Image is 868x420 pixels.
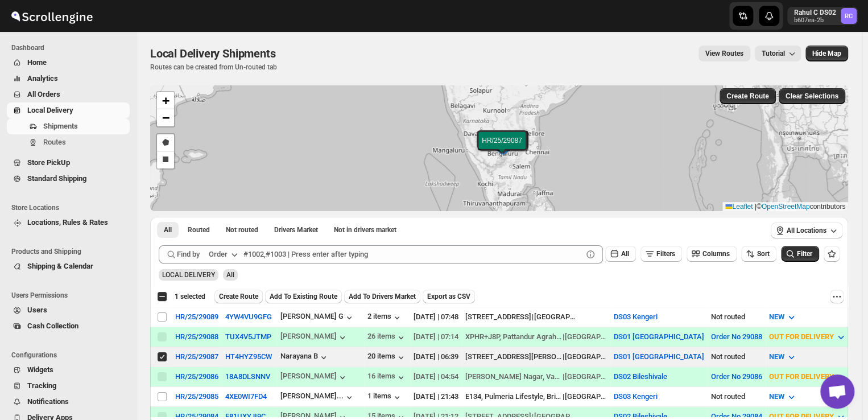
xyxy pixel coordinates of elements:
[7,378,130,394] button: Tracking
[270,292,337,301] span: Add To Existing Route
[334,225,396,234] span: Not in drivers market
[157,109,174,126] a: Zoom out
[225,332,271,341] button: TUX4V5JTMP
[27,90,60,98] span: All Orders
[711,332,762,341] button: Order No 29088
[794,8,836,17] p: Rahul C DS02
[565,371,607,382] div: [GEOGRAPHIC_DATA]
[11,43,131,52] span: Dashboard
[226,271,234,279] span: All
[762,328,853,346] button: OUT FOR DELIVERY
[157,151,174,168] a: Draw a rectangle
[762,203,810,211] a: OpenStreetMap
[157,222,179,238] button: All
[43,138,66,146] span: Routes
[11,351,131,360] span: Configurations
[175,392,218,401] button: HR/25/29085
[465,351,607,363] div: |
[762,308,804,326] button: NEW
[367,332,407,343] div: 26 items
[797,250,812,258] span: Filter
[755,46,801,61] button: Tutorial
[11,247,131,256] span: Products and Shipping
[225,392,267,401] button: 4XE0WI7FD4
[267,222,325,238] button: Claimable
[175,292,205,301] span: 1 selected
[841,8,857,24] span: Rahul C DS02
[621,250,629,258] span: All
[771,223,842,238] button: All Locations
[495,142,512,155] img: Marker
[711,391,762,402] div: Not routed
[181,222,217,238] button: Routed
[805,46,848,61] button: Map action label
[225,372,270,381] button: 18A8DLSNNV
[157,134,174,151] a: Draw a polygon
[280,352,329,363] button: Narayana B
[493,140,510,153] img: Marker
[465,391,607,402] div: |
[27,365,53,374] span: Widgets
[367,312,403,323] button: 2 items
[177,249,200,260] span: Find by
[565,331,607,343] div: [GEOGRAPHIC_DATA]
[702,250,730,258] span: Columns
[27,106,73,114] span: Local Delivery
[769,312,784,321] span: NEW
[175,352,218,361] button: HR/25/29087
[219,222,265,238] button: Unrouted
[769,332,834,341] span: OUT FOR DELIVERY
[465,331,607,343] div: |
[781,246,819,262] button: Filter
[7,71,130,87] button: Analytics
[414,371,458,382] div: [DATE] | 04:54
[494,139,511,152] img: Marker
[27,322,78,330] span: Cash Collection
[698,46,750,61] button: view route
[327,222,403,238] button: Un-claimable
[280,372,348,383] button: [PERSON_NAME]
[7,394,130,410] button: Notifications
[280,392,355,403] button: [PERSON_NAME]...
[7,258,130,274] button: Shipping & Calendar
[226,225,258,234] span: Not routed
[640,246,682,262] button: Filters
[465,311,531,323] div: [STREET_ADDRESS]
[27,262,93,270] span: Shipping & Calendar
[27,174,86,183] span: Standard Shipping
[225,312,272,321] button: 4YW4VU9GFG
[565,391,607,402] div: [GEOGRAPHIC_DATA]
[188,225,210,234] span: Routed
[534,311,576,323] div: [GEOGRAPHIC_DATA]
[779,88,845,104] button: Clear Selections
[7,362,130,378] button: Widgets
[175,372,218,381] div: HR/25/29086
[280,312,355,323] button: [PERSON_NAME] G
[614,372,667,381] button: DS02 Bileshivale
[830,290,844,303] button: More actions
[280,392,344,400] div: [PERSON_NAME]...
[465,351,562,363] div: [STREET_ADDRESS][PERSON_NAME]
[769,352,784,361] span: NEW
[175,332,218,341] button: HR/25/29088
[757,250,770,258] span: Sort
[741,246,776,262] button: Sort
[243,245,582,263] input: #1002,#1003 | Press enter after typing
[762,388,804,406] button: NEW
[225,352,272,361] button: HT4HYZ95CW
[414,331,458,343] div: [DATE] | 07:14
[367,372,407,383] button: 16 items
[367,392,403,403] button: 1 items
[687,246,737,262] button: Columns
[7,302,130,318] button: Users
[7,318,130,334] button: Cash Collection
[726,92,769,101] span: Create Route
[280,332,348,343] div: [PERSON_NAME]
[614,392,658,401] button: DS03 Kengeri
[427,292,470,301] span: Export as CSV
